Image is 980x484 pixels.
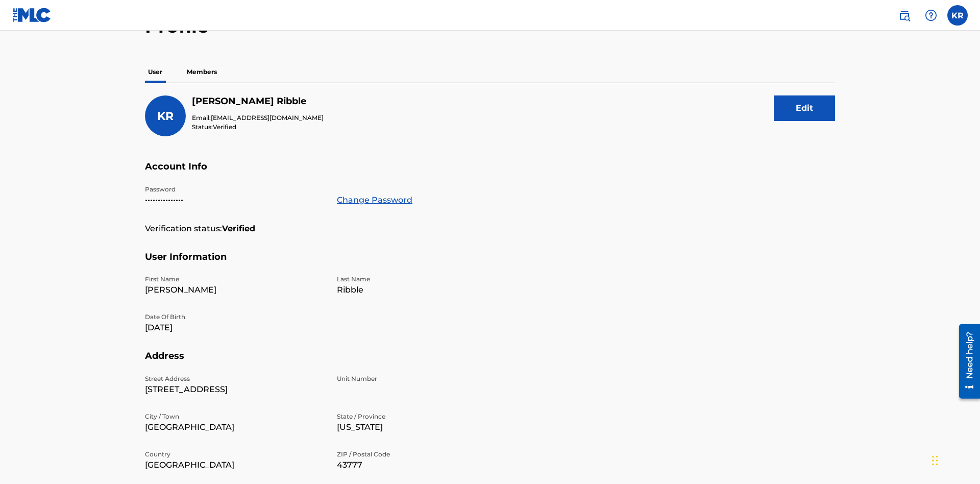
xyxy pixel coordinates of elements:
[145,374,325,383] p: Street Address
[145,412,325,421] p: City / Town
[951,320,980,404] iframe: Resource Center
[145,322,325,334] p: [DATE]
[774,95,835,121] button: Edit
[145,223,222,235] p: Verification status:
[145,459,325,471] p: [GEOGRAPHIC_DATA]
[192,95,324,107] h5: Krystal Ribble
[145,275,325,284] p: First Name
[145,194,325,206] p: •••••••••••••••
[337,194,412,206] a: Change Password
[337,421,517,433] p: [US_STATE]
[337,459,517,471] p: 43777
[145,61,165,83] p: User
[925,9,937,21] img: help
[337,275,517,284] p: Last Name
[145,421,325,433] p: [GEOGRAPHIC_DATA]
[145,350,835,374] h5: Address
[145,185,325,194] p: Password
[145,312,325,322] p: Date Of Birth
[145,284,325,296] p: [PERSON_NAME]
[213,123,236,131] span: Verified
[192,123,324,132] p: Status:
[145,450,325,459] p: Country
[932,445,938,476] div: Drag
[337,374,517,383] p: Unit Number
[157,109,174,123] span: KR
[222,223,255,235] strong: Verified
[145,383,325,396] p: [STREET_ADDRESS]
[184,61,220,83] p: Members
[894,5,915,26] a: Public Search
[947,5,968,26] div: User Menu
[12,8,52,22] img: MLC Logo
[337,412,517,421] p: State / Province
[145,161,835,185] h5: Account Info
[337,450,517,459] p: ZIP / Postal Code
[929,435,980,484] iframe: Chat Widget
[192,113,324,123] p: Email:
[211,114,324,122] span: [EMAIL_ADDRESS][DOMAIN_NAME]
[145,251,835,275] h5: User Information
[337,284,517,296] p: Ribble
[921,5,941,26] div: Help
[898,9,911,21] img: search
